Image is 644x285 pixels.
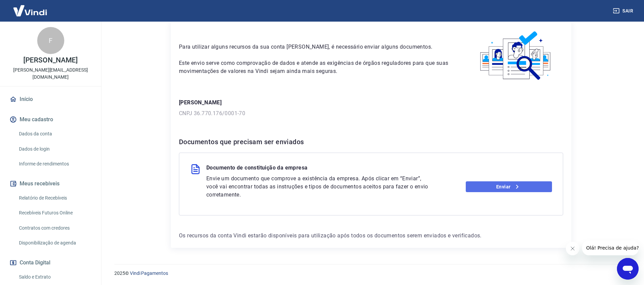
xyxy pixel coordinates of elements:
img: file.3f2e98d22047474d3a157069828955b5.svg [190,164,201,175]
button: Conta Digital [8,255,93,270]
a: Início [8,92,93,107]
img: waiting_documents.41d9841a9773e5fdf392cede4d13b617.svg [469,29,563,82]
p: Documento de constituição da empresa [206,164,307,175]
p: 2025 © [114,270,628,277]
h6: Documentos que precisam ser enviados [179,136,563,147]
a: Dados da conta [16,127,93,141]
div: F [37,27,64,54]
p: Este envio serve como comprovação de dados e atende as exigências de órgãos reguladores para que ... [179,59,453,75]
p: [PERSON_NAME] [23,57,77,64]
button: Meu cadastro [8,112,93,127]
p: [PERSON_NAME] [179,99,563,107]
a: Informe de rendimentos [16,157,93,171]
button: Sair [612,5,636,17]
iframe: Botão para abrir a janela de mensagens [617,258,639,280]
img: Vindi [8,0,52,21]
button: Meus recebíveis [8,176,93,191]
a: Disponibilização de agenda [16,236,93,250]
p: Os recursos da conta Vindi estarão disponíveis para utilização após todos os documentos serem env... [179,232,563,240]
iframe: Mensagem da empresa [582,240,639,255]
p: CNPJ 36.770.176/0001-70 [179,109,563,118]
span: Olá! Precisa de ajuda? [4,5,57,10]
p: Envie um documento que comprove a existência da empresa. Após clicar em “Enviar”, você vai encont... [206,175,431,199]
a: Relatório de Recebíveis [16,191,93,205]
a: Dados de login [16,142,93,156]
iframe: Fechar mensagem [566,242,579,255]
p: [PERSON_NAME][EMAIL_ADDRESS][DOMAIN_NAME] [5,67,96,81]
p: Para utilizar alguns recursos da sua conta [PERSON_NAME], é necessário enviar alguns documentos. [179,43,453,51]
a: Vindi Pagamentos [130,270,168,276]
a: Recebíveis Futuros Online [16,206,93,220]
a: Enviar [466,181,552,192]
a: Contratos com credores [16,221,93,235]
a: Saldo e Extrato [16,270,93,284]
